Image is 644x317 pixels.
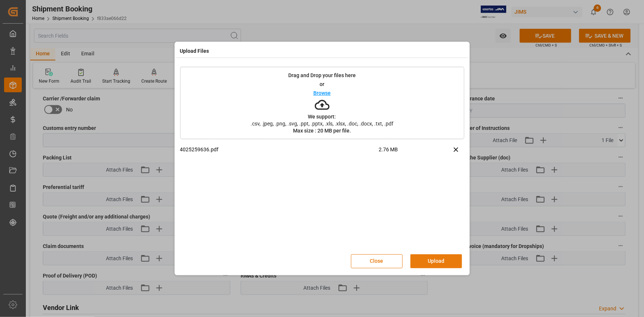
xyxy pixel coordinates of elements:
[351,254,403,268] button: Close
[246,121,398,126] span: .csv, .jpeg, .png, .svg, .ppt, .pptx, .xls, .xlsx, .doc, .docx, .txt, .pdf
[313,90,331,96] p: Browse
[320,82,324,87] p: or
[293,128,351,133] p: Max size : 20 MB per file.
[180,146,379,154] p: 4025259636.pdf
[180,47,209,55] h4: Upload Files
[288,73,356,78] p: Drag and Drop your files here
[379,146,429,159] span: 2.76 MB
[410,254,462,268] button: Upload
[180,67,464,139] div: Drag and Drop your files hereorBrowseWe support:.csv, .jpeg, .png, .svg, .ppt, .pptx, .xls, .xlsx...
[308,114,336,119] p: We support:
